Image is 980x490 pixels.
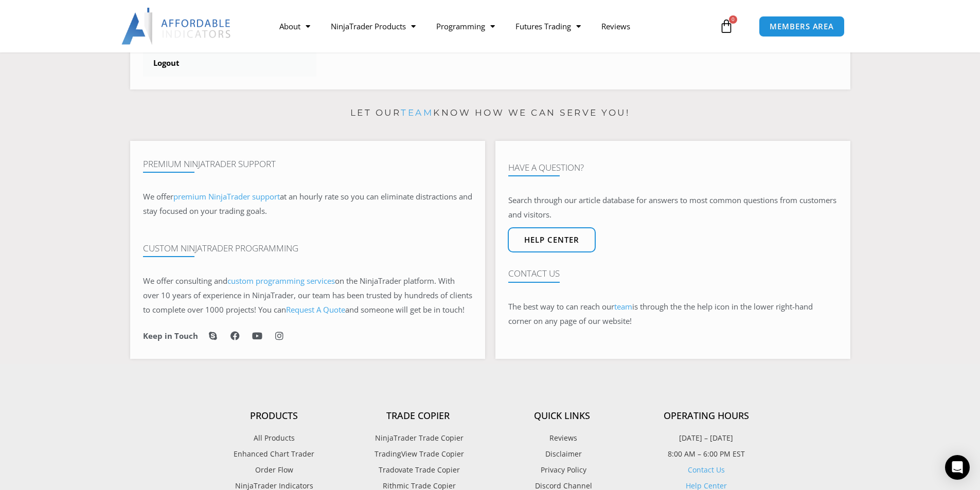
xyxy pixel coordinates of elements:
[202,447,346,461] a: Enhanced Chart Trader
[729,15,737,24] span: 0
[543,447,582,461] span: Disclaimer
[143,243,472,253] h4: Custom NinjaTrader Programming
[505,14,591,38] a: Futures Trading
[490,431,634,445] a: Reviews
[759,16,845,37] a: MEMBERS AREA
[130,105,850,121] p: Let our know how we can serve you!
[508,300,838,329] p: The best way to can reach our is through the the help icon in the lower right-hand corner on any ...
[524,236,579,244] span: Help center
[770,23,834,30] span: MEMBERS AREA
[143,191,472,216] span: at an hourly rate so you can eliminate distractions and stay focused on your trading goals.
[143,331,198,341] h6: Keep in Touch
[945,455,970,480] div: Open Intercom Messenger
[372,447,464,461] span: TradingView Trade Copier
[634,410,778,422] h4: Operating Hours
[143,191,173,202] span: We offer
[255,463,293,477] span: Order Flow
[143,276,472,315] span: on the NinjaTrader platform. With over 10 years of experience in NinjaTrader, our team has been t...
[704,11,749,41] a: 0
[591,14,640,38] a: Reviews
[202,410,346,422] h4: Products
[508,227,596,252] a: Help center
[254,431,295,445] span: All Products
[508,193,838,222] p: Search through our article database for answers to most common questions from customers and visit...
[234,447,314,461] span: Enhanced Chart Trader
[320,14,426,38] a: NinjaTrader Products
[173,191,280,202] a: premium NinjaTrader support
[121,8,232,45] img: LogoAI | Affordable Indicators – NinjaTrader
[614,301,632,312] a: team
[538,463,586,477] span: Privacy Policy
[143,276,335,286] span: We offer consulting and
[490,447,634,461] a: Disclaimer
[346,463,490,477] a: Tradovate Trade Copier
[286,304,345,315] a: Request A Quote
[346,431,490,445] a: NinjaTrader Trade Copier
[227,276,335,286] a: custom programming services
[269,14,320,38] a: About
[426,14,505,38] a: Programming
[634,431,778,445] p: [DATE] – [DATE]
[346,447,490,461] a: TradingView Trade Copier
[269,14,717,38] nav: Menu
[547,431,577,445] span: Reviews
[508,162,838,173] h4: Have A Question?
[202,463,346,477] a: Order Flow
[143,159,472,169] h4: Premium NinjaTrader Support
[372,431,464,445] span: NinjaTrader Trade Copier
[634,447,778,461] p: 8:00 AM – 6:00 PM EST
[508,268,838,279] h4: Contact Us
[143,50,317,77] a: Logout
[346,410,490,422] h4: Trade Copier
[490,463,634,477] a: Privacy Policy
[490,410,634,422] h4: Quick Links
[202,431,346,445] a: All Products
[376,463,460,477] span: Tradovate Trade Copier
[401,107,433,118] a: team
[688,465,725,475] a: Contact Us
